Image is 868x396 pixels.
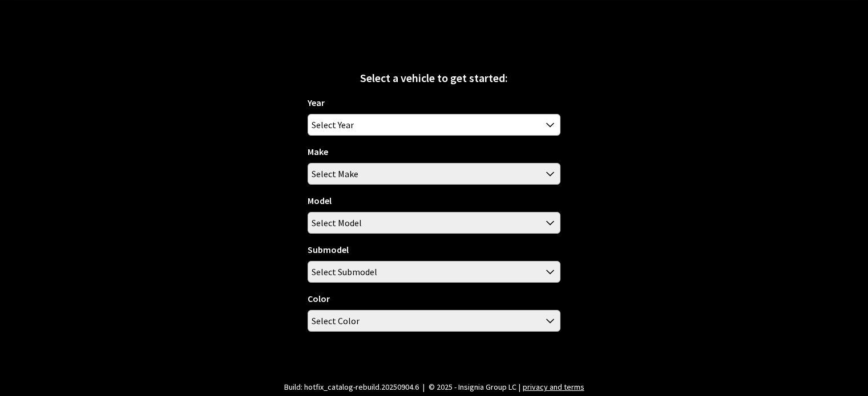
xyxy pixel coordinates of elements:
span: Select Color [308,310,560,332]
span: | [423,382,425,392]
span: Select Make [312,164,358,184]
span: Select Model [308,213,560,233]
label: Year [308,96,325,109]
span: Select Year [308,114,560,136]
span: Select Year [308,115,560,135]
span: © 2025 - Insignia Group LC [429,382,516,392]
span: Select Submodel [308,261,560,283]
span: Select Make [308,164,560,184]
label: Make [308,145,328,158]
span: Select Model [308,212,560,234]
span: Select Color [312,311,360,331]
label: Model [308,194,332,207]
label: Color [308,292,330,305]
a: privacy and terms [523,382,584,392]
span: Select Make [308,163,560,185]
span: | [519,382,520,392]
span: Select Submodel [312,262,377,282]
label: Submodel [308,243,349,256]
span: Select Model [312,213,362,233]
span: Build: hotfix_catalog-rebuild.20250904.6 [284,382,419,392]
div: Select a vehicle to get started: [308,70,560,87]
span: Select Color [308,311,560,331]
span: Select Submodel [308,262,560,282]
span: Select Year [312,115,354,135]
